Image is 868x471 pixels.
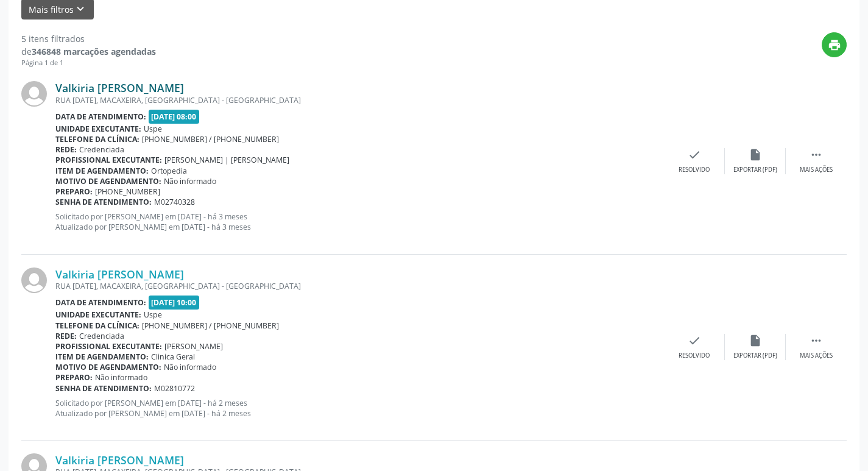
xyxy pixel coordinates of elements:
p: Solicitado por [PERSON_NAME] em [DATE] - há 3 meses Atualizado por [PERSON_NAME] em [DATE] - há 3... [55,211,664,232]
i:  [810,148,823,161]
b: Preparo: [55,372,93,383]
b: Preparo: [55,186,93,197]
span: [PHONE_NUMBER] / [PHONE_NUMBER] [142,134,279,144]
b: Unidade executante: [55,124,141,134]
div: Resolvido [679,352,710,360]
b: Motivo de agendamento: [55,176,161,186]
i: check [688,148,701,161]
i: print [828,38,841,52]
span: Uspe [144,310,162,320]
span: M02810772 [154,383,195,394]
div: 5 itens filtrados [21,32,156,45]
span: Não informado [164,362,216,372]
div: RUA [DATE], MACAXEIRA, [GEOGRAPHIC_DATA] - [GEOGRAPHIC_DATA] [55,281,664,291]
b: Unidade executante: [55,310,141,320]
a: Valkiria [PERSON_NAME] [55,81,184,94]
span: [DATE] 08:00 [149,110,200,124]
b: Telefone da clínica: [55,134,139,144]
b: Profissional executante: [55,341,162,352]
div: Exportar (PDF) [733,166,777,174]
div: Resolvido [679,166,710,174]
span: [PERSON_NAME] [164,341,223,352]
span: Credenciada [79,331,124,341]
div: RUA [DATE], MACAXEIRA, [GEOGRAPHIC_DATA] - [GEOGRAPHIC_DATA] [55,95,664,105]
i: insert_drive_file [749,334,762,347]
p: Solicitado por [PERSON_NAME] em [DATE] - há 2 meses Atualizado por [PERSON_NAME] em [DATE] - há 2... [55,398,664,419]
span: [PHONE_NUMBER] / [PHONE_NUMBER] [142,320,279,331]
span: Não informado [164,176,216,186]
div: de [21,45,156,58]
b: Rede: [55,331,77,341]
img: img [21,81,47,107]
b: Senha de atendimento: [55,383,152,394]
i: keyboard_arrow_down [74,2,87,16]
span: Credenciada [79,144,124,155]
a: Valkiria [PERSON_NAME] [55,453,184,467]
b: Item de agendamento: [55,166,149,176]
strong: 346848 marcações agendadas [32,46,156,57]
b: Motivo de agendamento: [55,362,161,372]
i: check [688,334,701,347]
div: Mais ações [800,166,833,174]
span: [PHONE_NUMBER] [95,186,160,197]
b: Item de agendamento: [55,352,149,362]
span: Uspe [144,124,162,134]
div: Página 1 de 1 [21,58,156,68]
b: Data de atendimento: [55,112,146,122]
b: Profissional executante: [55,155,162,165]
b: Telefone da clínica: [55,320,139,331]
i: insert_drive_file [749,148,762,161]
span: [DATE] 10:00 [149,296,200,310]
img: img [21,267,47,293]
span: Não informado [95,372,147,383]
button: print [822,32,847,57]
div: Exportar (PDF) [733,352,777,360]
span: M02740328 [154,197,195,207]
b: Rede: [55,144,77,155]
b: Data de atendimento: [55,297,146,308]
div: Mais ações [800,352,833,360]
span: [PERSON_NAME] | [PERSON_NAME] [164,155,289,165]
a: Valkiria [PERSON_NAME] [55,267,184,281]
span: Ortopedia [151,166,187,176]
i:  [810,334,823,347]
span: Clinica Geral [151,352,195,362]
b: Senha de atendimento: [55,197,152,207]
